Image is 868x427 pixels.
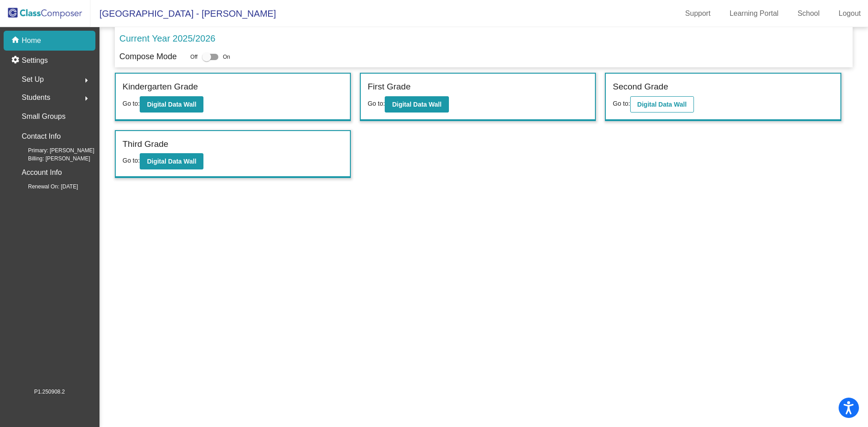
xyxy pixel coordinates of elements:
mat-icon: settings [11,55,22,66]
a: Support [678,6,718,21]
b: Digital Data Wall [392,101,441,108]
span: Go to: [368,100,385,107]
span: Billing: [PERSON_NAME] [14,155,90,163]
b: Digital Data Wall [147,101,196,108]
p: Compose Mode [119,51,177,63]
span: Off [190,53,198,61]
span: Set Up [22,73,44,86]
label: First Grade [368,80,410,94]
p: Small Groups [22,110,66,123]
span: [GEOGRAPHIC_DATA] - [PERSON_NAME] [90,6,276,21]
mat-icon: arrow_right [81,75,92,86]
span: On [223,53,230,61]
label: Kindergarten Grade [123,80,198,94]
button: Digital Data Wall [630,96,694,113]
button: Digital Data Wall [140,96,203,113]
span: Go to: [123,100,140,107]
a: Logout [831,6,868,21]
span: Go to: [123,157,140,164]
b: Digital Data Wall [637,101,687,108]
a: School [790,6,827,21]
b: Digital Data Wall [147,158,196,165]
p: Settings [22,55,48,66]
label: Third Grade [123,138,168,151]
p: Account Info [22,166,62,179]
span: Renewal On: [DATE] [14,183,78,191]
span: Primary: [PERSON_NAME] [14,146,94,155]
button: Digital Data Wall [385,96,448,113]
span: Students [22,91,50,104]
p: Home [22,35,41,46]
p: Contact Info [22,130,61,143]
button: Digital Data Wall [140,153,203,169]
a: Learning Portal [722,6,786,21]
mat-icon: home [11,35,22,46]
span: Go to: [613,100,630,107]
mat-icon: arrow_right [81,93,92,104]
p: Current Year 2025/2026 [119,32,215,45]
label: Second Grade [613,80,668,94]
